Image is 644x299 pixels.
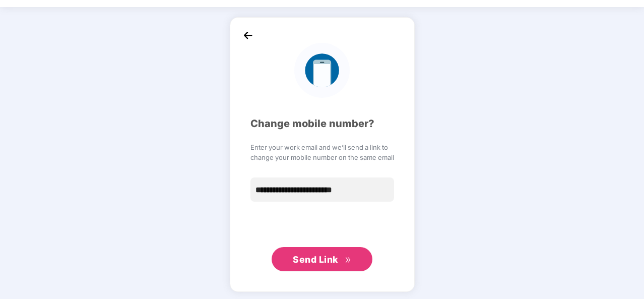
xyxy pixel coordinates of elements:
img: logo [294,43,349,98]
img: back_icon [240,28,255,43]
span: Send Link [293,254,338,265]
div: Change mobile number? [250,116,394,132]
span: change your mobile number on the same email [250,152,394,162]
button: Send Linkdouble-right [272,247,372,271]
span: double-right [345,257,351,263]
span: Enter your work email and we’ll send a link to [250,142,394,152]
